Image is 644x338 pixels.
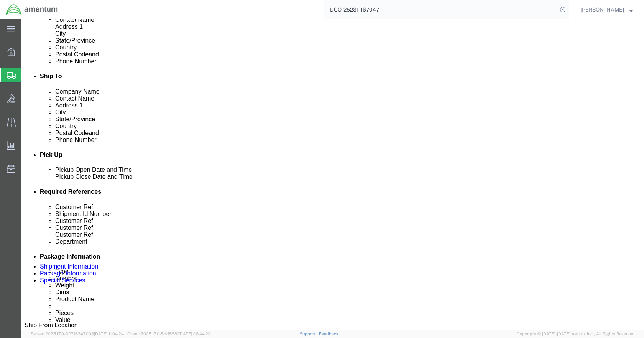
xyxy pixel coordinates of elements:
button: [PERSON_NAME] [580,5,633,14]
input: Search for shipment number, reference number [324,0,557,19]
span: Copyright © [DATE]-[DATE] Agistix Inc., All Rights Reserved [517,331,635,337]
iframe: FS Legacy Container [21,19,644,330]
span: Server: 2025.17.0-327f6347098 [31,331,124,336]
span: William Glazer [580,5,624,14]
span: [DATE] 11:04:24 [94,331,124,336]
span: Client: 2025.17.0-5dd568f [127,331,211,336]
img: logo [5,4,58,15]
a: Support [300,331,319,336]
a: Feedback [319,331,338,336]
span: [DATE] 08:44:20 [179,331,211,336]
